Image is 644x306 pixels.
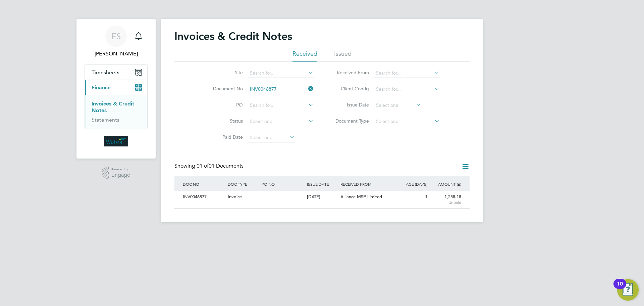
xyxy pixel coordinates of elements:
[92,84,111,91] span: Finance
[330,102,369,108] label: Issue Date
[204,86,243,92] label: Document No
[76,19,156,159] nav: Main navigation
[204,118,243,124] label: Status
[429,191,463,208] div: 1,258.18
[92,117,119,123] a: Statements
[617,279,639,301] button: Open Resource Center, 10 new notifications
[85,136,148,146] a: Go to home page
[85,50,148,58] span: Emily Summerfield
[330,118,369,124] label: Document Type
[340,194,382,200] span: Alliance MSP Limited
[395,176,429,192] div: AGE (DAYS)
[204,134,243,140] label: Paid Date
[181,191,226,203] div: INV0046877
[102,167,130,179] a: Powered byEngage
[374,117,440,126] input: Select one
[111,172,130,178] span: Engage
[330,86,369,92] label: Client Config
[197,163,209,169] span: 01 of
[92,69,119,76] span: Timesheets
[85,95,147,129] div: Finance
[104,136,128,146] img: wates-logo-retina.png
[260,176,305,192] div: PO NO
[85,65,147,80] button: Timesheets
[431,200,461,205] span: Unpaid
[248,85,314,94] input: Search for...
[305,191,339,203] div: [DATE]
[334,50,352,62] li: Issued
[305,176,339,192] div: ISSUE DATE
[330,70,369,76] label: Received From
[425,194,427,200] span: 1
[226,176,260,192] div: DOC TYPE
[374,101,421,110] input: Select one
[92,100,134,114] a: Invoices & Credit Notes
[292,50,317,62] li: Received
[181,176,226,192] div: DOC NO
[248,117,314,126] input: Select one
[248,69,314,78] input: Search for...
[174,30,292,43] h2: Invoices & Credit Notes
[339,176,395,192] div: RECEIVED FROM
[429,176,463,192] div: AMOUNT (£)
[617,284,623,293] div: 10
[85,80,147,95] button: Finance
[197,163,244,169] span: 01 Documents
[374,85,440,94] input: Search for...
[174,163,245,170] div: Showing
[111,167,130,172] span: Powered by
[248,133,295,142] input: Select one
[111,32,121,41] span: ES
[204,70,243,76] label: Site
[85,26,148,58] a: ES[PERSON_NAME]
[248,101,314,110] input: Search for...
[374,69,440,78] input: Search for...
[228,194,242,200] span: Invoice
[204,102,243,108] label: PO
